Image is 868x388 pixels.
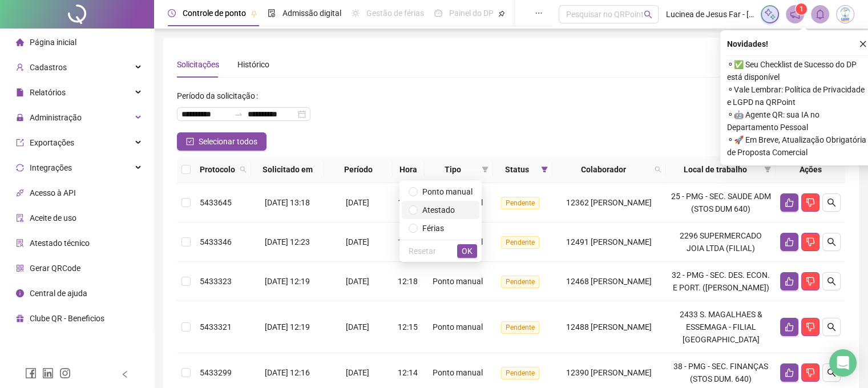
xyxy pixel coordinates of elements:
[501,276,539,288] span: Pendente
[16,88,24,96] span: file
[827,322,836,332] span: search
[200,277,232,286] span: 5433323
[652,161,664,178] span: search
[121,370,129,378] span: left
[251,10,257,17] span: pushpin
[433,277,483,286] span: Ponto manual
[566,198,652,207] span: 12362 [PERSON_NAME]
[346,198,369,207] span: [DATE]
[790,9,800,19] span: notification
[237,161,249,178] span: search
[30,113,82,122] span: Administração
[404,244,441,258] button: Resetar
[200,322,232,332] span: 5433321
[566,368,652,377] span: 12390 [PERSON_NAME]
[265,277,310,286] span: [DATE] 12:19
[827,277,836,286] span: search
[671,163,760,176] span: Local de trabalho
[30,264,80,273] span: Gerar QRCode
[16,164,24,172] span: sync
[398,277,418,286] span: 12:18
[25,367,37,379] span: facebook
[237,58,269,71] div: Histórico
[785,368,794,377] span: like
[837,6,854,23] img: 83834
[539,161,550,178] span: filter
[829,349,857,377] div: Open Intercom Messenger
[665,8,754,21] span: Lucinea de Jesus Far - [GEOGRAPHIC_DATA]
[566,237,652,246] span: 12491 [PERSON_NAME]
[346,237,369,246] span: [DATE]
[398,322,418,332] span: 12:15
[30,138,74,147] span: Exportações
[177,58,219,71] div: Solicitações
[806,368,815,377] span: dislike
[557,163,651,176] span: Colaborador
[666,301,776,353] td: 2433 S. MAGALHAES & ESSEMAGA - FILIAL [GEOGRAPHIC_DATA]
[346,322,369,332] span: [DATE]
[827,368,836,377] span: search
[183,9,246,18] span: Controle de ponto
[666,262,776,301] td: 32 - PMG - SEC. DES. ECON. E PORT. ([PERSON_NAME])
[785,237,794,246] span: like
[234,110,243,119] span: to
[30,289,87,298] span: Central de ajuda
[16,114,24,122] span: lock
[762,161,773,178] span: filter
[859,40,867,48] span: close
[352,9,360,17] span: sun
[433,368,483,377] span: Ponto manual
[482,166,488,173] span: filter
[199,135,257,148] span: Selecionar todos
[398,237,418,246] span: 12:06
[42,367,54,379] span: linkedin
[764,166,771,173] span: filter
[785,198,794,207] span: like
[265,237,310,246] span: [DATE] 12:23
[515,9,523,17] span: book
[200,368,232,377] span: 5433299
[200,198,232,207] span: 5433645
[566,322,652,332] span: 12488 [PERSON_NAME]
[16,189,24,197] span: api
[177,87,263,105] label: Período da solicitação
[265,198,310,207] span: [DATE] 13:18
[186,138,194,145] span: check-square
[177,132,267,151] button: Selecionar todos
[827,198,836,207] span: search
[429,163,477,176] span: Tipo
[324,156,393,183] th: Período
[764,8,776,21] img: sparkle-icon.fc2bf0ac1784a2077858766a79e2daf3.svg
[366,9,424,18] span: Gestão de férias
[796,3,807,15] sup: 1
[433,322,483,332] span: Ponto manual
[251,156,324,183] th: Solicitado em
[200,163,235,176] span: Protocolo
[30,213,76,223] span: Aceite de uso
[501,197,539,209] span: Pendente
[16,63,24,71] span: user-add
[282,9,341,18] span: Admissão digital
[541,166,548,173] span: filter
[449,9,494,18] span: Painel do DP
[827,237,836,246] span: search
[30,188,76,197] span: Acesso à API
[398,368,418,377] span: 12:14
[30,163,72,172] span: Integrações
[462,245,473,257] span: OK
[16,214,24,222] span: audit
[566,277,652,286] span: 12468 [PERSON_NAME]
[644,10,652,19] span: search
[501,321,539,334] span: Pendente
[666,183,776,223] td: 25 - PMG - SEC. SAUDE ADM (STOS DUM 640)
[457,244,477,258] button: OK
[30,38,76,47] span: Página inicial
[498,10,505,17] span: pushpin
[780,163,841,176] div: Ações
[168,9,176,17] span: clock-circle
[346,368,369,377] span: [DATE]
[422,187,473,196] span: Ponto manual
[346,277,369,286] span: [DATE]
[16,264,24,272] span: qrcode
[501,236,539,249] span: Pendente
